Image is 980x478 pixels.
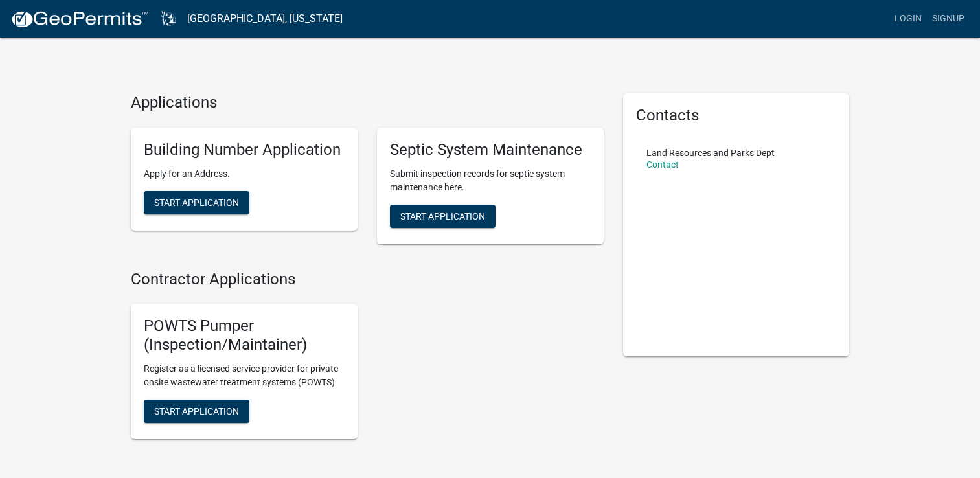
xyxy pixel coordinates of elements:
[159,10,177,27] img: Dodge County, Wisconsin
[187,8,343,30] a: [GEOGRAPHIC_DATA], [US_STATE]
[390,141,591,159] h5: Septic System Maintenance
[144,141,345,159] h5: Building Number Application
[400,211,485,221] span: Start Application
[646,159,679,170] a: Contact
[390,167,591,194] p: Submit inspection records for septic system maintenance here.
[390,205,496,228] button: Start Application
[646,148,775,157] p: Land Resources and Parks Dept
[131,270,604,289] h4: Contractor Applications
[144,317,345,354] h5: POWTS Pumper (Inspection/Maintainer)
[144,362,345,389] p: Register as a licensed service provider for private onsite wastewater treatment systems (POWTS)
[636,106,837,125] h5: Contacts
[144,167,345,181] p: Apply for an Address.
[131,270,604,450] wm-workflow-list-section: Contractor Applications
[131,93,604,255] wm-workflow-list-section: Applications
[131,93,604,112] h4: Applications
[144,400,249,423] button: Start Application
[889,6,927,31] a: Login
[154,197,239,207] span: Start Application
[154,405,239,416] span: Start Application
[144,191,249,214] button: Start Application
[927,6,970,31] a: Signup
